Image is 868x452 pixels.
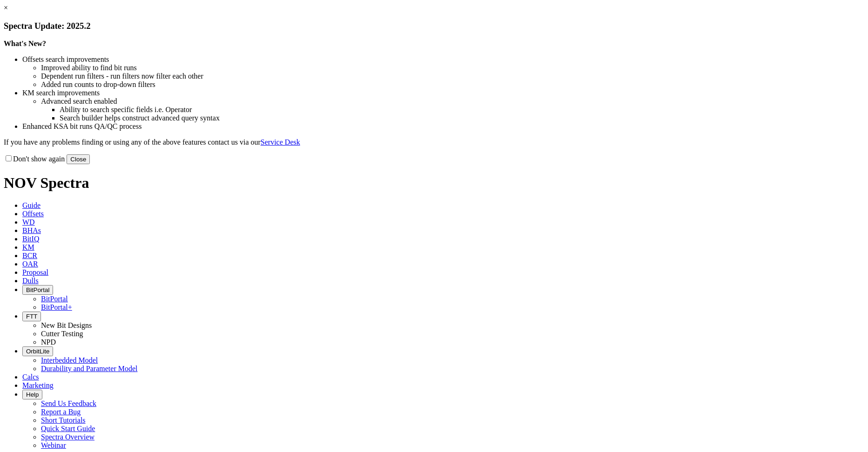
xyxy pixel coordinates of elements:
[41,303,72,311] a: BitPortal+
[22,252,37,259] span: BCR
[41,338,56,346] a: NPD
[41,365,138,372] a: Durability and Parameter Model
[41,399,96,407] a: Send Us Feedback
[41,433,94,441] a: Spectra Overview
[26,348,49,355] span: OrbitLite
[4,155,65,163] label: Don't show again
[26,391,39,398] span: Help
[22,218,35,226] span: WD
[41,295,68,303] a: BitPortal
[4,21,864,31] h3: Spectra Update: 2025.2
[41,416,86,424] a: Short Tutorials
[22,226,41,234] span: BHAs
[22,268,48,276] span: Proposal
[261,138,300,146] a: Service Desk
[41,425,95,432] a: Quick Start Guide
[22,381,54,389] span: Marketing
[22,89,864,97] li: KM search improvements
[41,441,66,449] a: Webinar
[4,174,864,192] h1: NOV Spectra
[41,408,81,416] a: Report a Bug
[26,286,49,293] span: BitPortal
[22,260,38,268] span: OAR
[67,154,90,164] button: Close
[41,330,83,338] a: Cutter Testing
[41,72,864,80] li: Dependent run filters - run filters now filter each other
[6,155,12,161] input: Don't show again
[41,356,98,364] a: Interbedded Model
[41,321,92,329] a: New Bit Designs
[41,64,864,72] li: Improved ability to find bit runs
[41,80,864,89] li: Added run counts to drop-down filters
[41,97,864,106] li: Advanced search enabled
[22,277,39,285] span: Dulls
[4,138,864,146] p: If you have any problems finding or using any of the above features contact us via our
[22,201,40,209] span: Guide
[26,313,37,320] span: FTT
[60,114,864,122] li: Search builder helps construct advanced query syntax
[60,106,864,114] li: Ability to search specific fields i.e. Operator
[22,210,44,218] span: Offsets
[4,4,8,12] a: ×
[4,40,46,47] strong: What's New?
[22,122,864,131] li: Enhanced KSA bit runs QA/QC process
[22,243,34,251] span: KM
[22,373,39,381] span: Calcs
[22,55,864,64] li: Offsets search improvements
[22,235,39,243] span: BitIQ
